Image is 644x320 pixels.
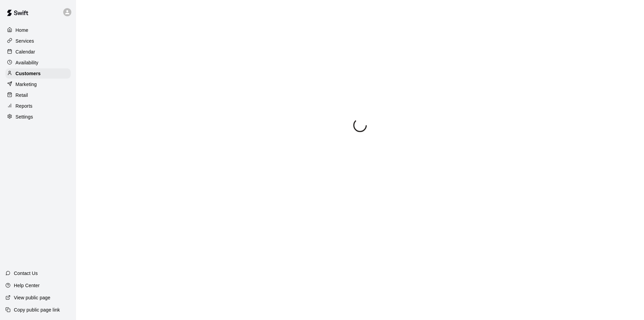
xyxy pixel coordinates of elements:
p: Copy public page link [14,306,60,313]
p: Availability [16,59,39,66]
p: Services [16,38,34,44]
p: Customers [16,70,41,77]
p: Home [16,27,28,34]
p: Help Center [14,282,40,289]
p: View public page [14,294,50,301]
p: Calendar [16,48,35,55]
a: Reports [5,101,71,111]
p: Marketing [16,81,37,88]
p: Contact Us [14,270,38,277]
p: Settings [16,113,33,120]
a: Home [5,25,71,35]
p: Reports [16,103,32,109]
a: Settings [5,112,71,122]
p: Retail [16,92,28,99]
a: Availability [5,58,71,68]
a: Marketing [5,79,71,89]
a: Retail [5,90,71,100]
a: Customers [5,68,71,79]
a: Calendar [5,47,71,57]
a: Services [5,36,71,46]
